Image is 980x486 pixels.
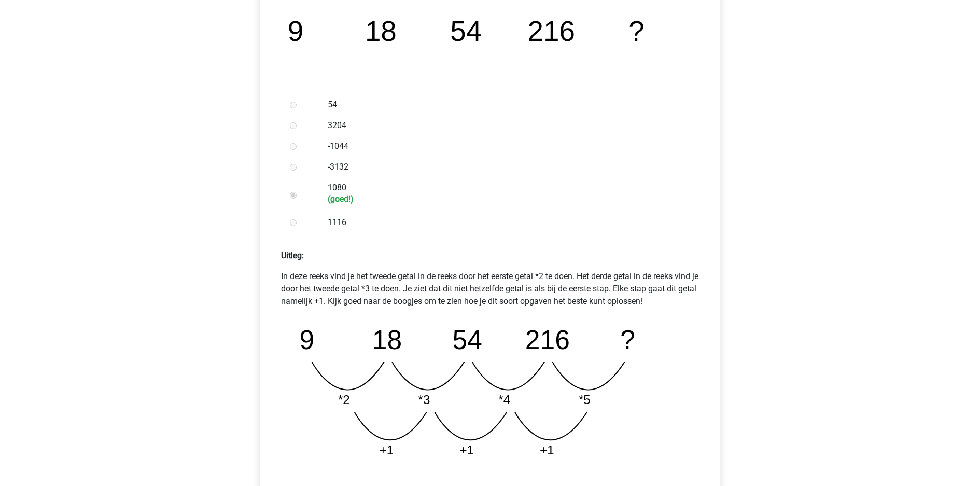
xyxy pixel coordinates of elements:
[621,325,636,355] tspan: ?
[281,251,304,260] strong: Uitleg:
[525,325,570,355] tspan: 216
[328,99,687,111] label: 54
[380,443,394,457] tspan: +1
[328,119,687,132] label: 3204
[328,182,687,204] label: 1080
[328,194,687,204] h6: (goed!)
[328,161,687,173] label: -3132
[453,325,482,355] tspan: 54
[450,15,482,47] tspan: 54
[328,140,687,152] label: -1044
[365,15,397,47] tspan: 18
[372,325,402,355] tspan: 18
[540,443,555,457] tspan: +1
[300,325,315,355] tspan: 9
[288,15,303,47] tspan: 9
[281,270,699,308] p: In deze reeks vind je het tweede getal in de reeks door het eerste getal *2 te doen. Het derde ge...
[628,15,644,47] tspan: ?
[328,216,687,229] label: 1116
[460,443,474,457] tspan: +1
[527,15,575,47] tspan: 216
